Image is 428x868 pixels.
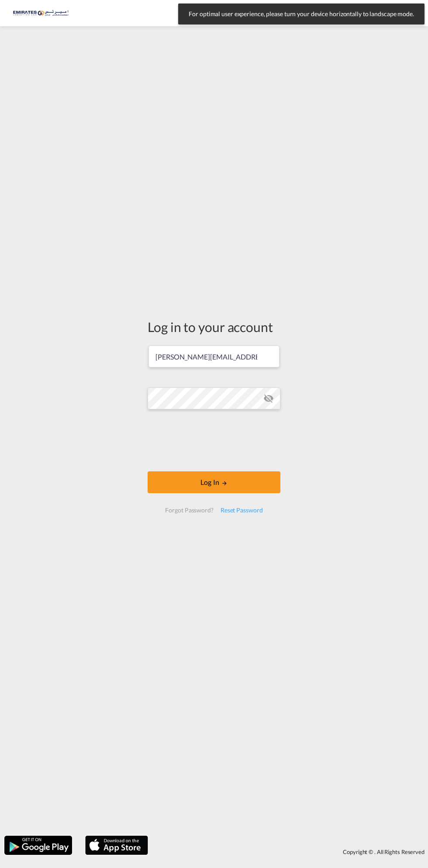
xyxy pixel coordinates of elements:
[84,835,149,856] img: apple.png
[13,3,72,23] img: c67187802a5a11ec94275b5db69a26e6.png
[186,10,417,18] span: For optimal user experience, please turn your device horizontally to landscape mode.
[148,318,280,336] div: Log in to your account
[148,346,280,367] input: Enter email/phone number
[162,502,217,518] div: Forgot Password?
[148,471,280,493] button: LOGIN
[263,393,274,404] md-icon: icon-eye-off
[3,835,73,856] img: google.png
[217,502,266,518] div: Reset Password
[148,429,280,463] iframe: reCAPTCHA
[152,844,428,859] div: Copyright © . All Rights Reserved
